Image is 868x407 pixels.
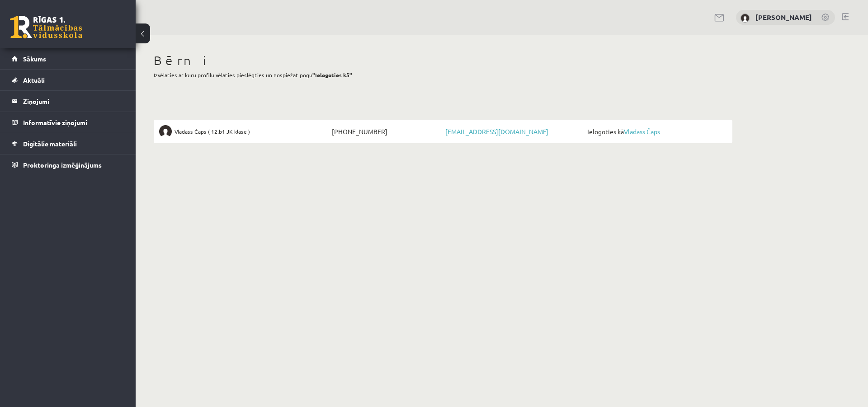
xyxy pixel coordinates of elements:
a: Sākums [12,48,124,69]
a: Proktoringa izmēģinājums [12,154,124,175]
a: Informatīvie ziņojumi [12,112,124,133]
a: Aktuāli [12,70,124,90]
b: "Ielogoties kā" [312,71,352,79]
img: Vladass Čaps [159,125,172,138]
span: Aktuāli [23,76,45,84]
span: Digitālie materiāli [23,140,77,148]
span: Ielogoties kā [585,125,727,138]
h1: Bērni [154,53,732,68]
span: [PHONE_NUMBER] [330,125,443,138]
a: Rīgas 1. Tālmācības vidusskola [10,16,82,38]
p: Izvēlaties ar kuru profilu vēlaties pieslēgties un nospiežat pogu [154,71,732,79]
a: [PERSON_NAME] [755,13,812,22]
img: Jūlija Čapa [741,14,750,23]
a: Vladass Čaps [624,127,660,136]
a: [EMAIL_ADDRESS][DOMAIN_NAME] [445,127,548,136]
legend: Informatīvie ziņojumi [23,112,124,133]
span: Proktoringa izmēģinājums [23,161,102,169]
legend: Ziņojumi [23,91,124,112]
span: Sākums [23,55,46,63]
span: Vladass Čaps ( 12.b1 JK klase ) [175,125,250,138]
a: Ziņojumi [12,91,124,112]
a: Digitālie materiāli [12,133,124,154]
